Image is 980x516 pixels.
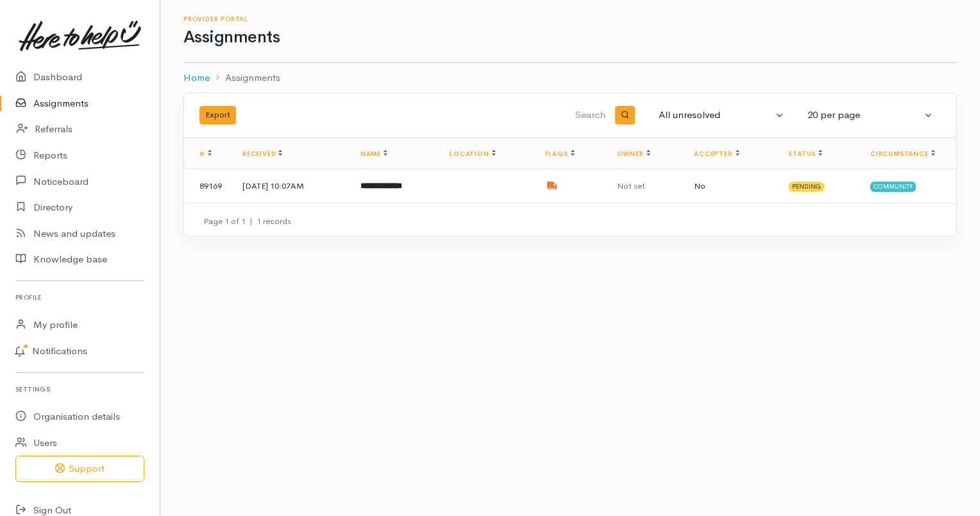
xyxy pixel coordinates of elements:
td: [DATE] 10:07AM [232,169,350,203]
h1: Assignments [183,28,957,47]
a: Accepted [694,150,739,158]
span: No [694,180,705,191]
span: Not set [617,180,645,191]
button: All unresolved [651,103,792,128]
button: Export [199,106,236,125]
nav: breadcrumb [183,63,957,93]
div: All unresolved [659,108,773,123]
a: Circumstance [870,150,935,158]
h6: Settings [15,381,144,398]
span: | [249,216,253,227]
a: Home [183,71,210,85]
li: Assignments [210,71,280,85]
a: Received [242,150,282,158]
button: Support [15,456,144,482]
small: Page 1 of 1 1 records [203,216,291,227]
button: 20 per page [800,103,941,128]
div: 20 per page [807,108,922,123]
a: Status [788,150,822,158]
a: Owner [617,150,650,158]
td: 89169 [184,169,232,203]
a: # [199,150,212,158]
span: Community [870,182,916,192]
a: Location [450,150,495,158]
span: Pending [788,182,825,192]
input: Search [425,100,608,131]
h6: Provider Portal [183,15,957,22]
a: Flags [545,150,575,158]
h6: Profile [15,289,144,306]
a: Name [360,150,387,158]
